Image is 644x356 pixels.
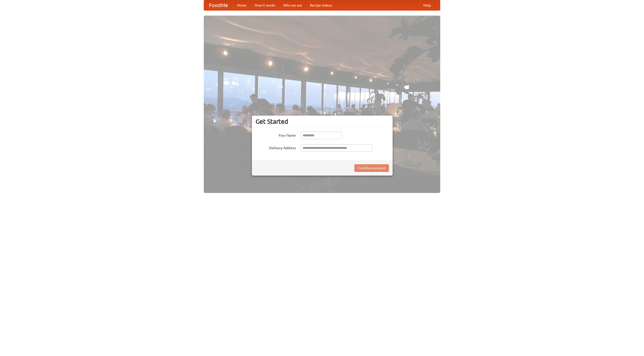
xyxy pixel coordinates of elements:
a: How it works [251,0,279,10]
a: Who we are [279,0,306,10]
button: Find Restaurants! [354,164,389,172]
h3: Get Started [256,118,389,125]
label: Your Name [256,132,296,138]
a: FoodMe [204,0,233,10]
label: Delivery Address [256,144,296,150]
a: Help [419,0,435,10]
a: Home [233,0,251,10]
a: Recipe videos [306,0,336,10]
